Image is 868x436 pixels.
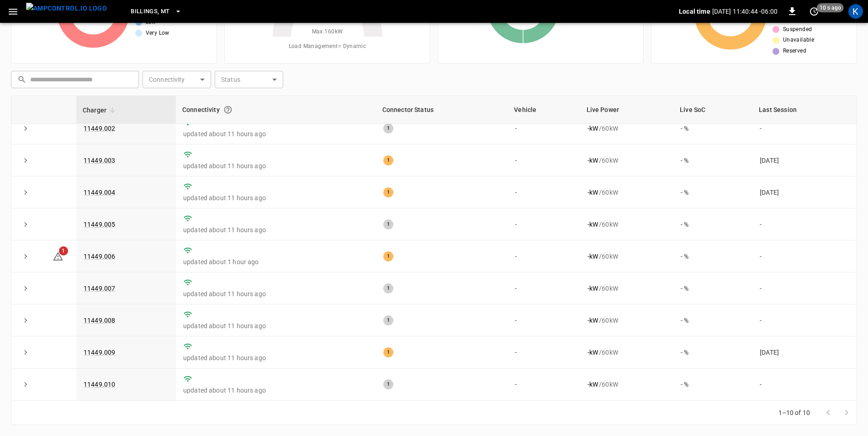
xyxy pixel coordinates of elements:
button: expand row [19,378,32,391]
td: - [508,336,580,368]
span: Load Management = Dynamic [289,42,366,51]
div: / 60 kW [587,380,667,389]
button: Connection between the charger and our software. [220,101,236,118]
th: Connector Status [376,96,508,124]
div: 1 [383,219,393,229]
span: 10 s ago [817,3,844,12]
td: [DATE] [752,144,857,176]
p: - kW [587,188,598,197]
button: expand row [19,250,32,263]
p: updated about 11 hours ago [183,353,369,362]
a: 11449.004 [84,189,115,196]
td: - [508,176,580,208]
button: expand row [19,154,32,167]
td: - [508,144,580,176]
p: updated about 11 hours ago [183,289,369,298]
div: profile-icon [848,4,863,19]
button: expand row [19,218,32,231]
p: updated about 11 hours ago [183,386,369,395]
div: / 60 kW [587,252,667,261]
td: - [752,240,857,272]
td: [DATE] [752,336,857,368]
p: updated about 11 hours ago [183,321,369,330]
button: Billings, MT [127,3,185,21]
div: 1 [383,155,393,165]
td: - % [673,304,752,336]
div: 1 [383,283,393,293]
th: Live Power [580,96,674,124]
p: - kW [587,124,598,133]
button: expand row [19,314,32,327]
a: 11449.002 [84,125,115,132]
p: updated about 11 hours ago [183,129,369,138]
td: - % [673,240,752,272]
p: updated about 11 hours ago [183,161,369,170]
a: 11449.007 [84,285,115,292]
button: expand row [19,282,32,295]
div: / 60 kW [587,284,667,293]
td: - % [673,176,752,208]
td: - % [673,369,752,401]
div: 1 [383,347,393,357]
td: - % [673,144,752,176]
span: Reserved [783,47,806,56]
div: 1 [383,187,393,197]
a: 11449.009 [84,349,115,356]
p: 1–10 of 10 [778,408,810,417]
p: updated about 11 hours ago [183,193,369,202]
div: 1 [383,251,393,261]
p: updated about 1 hour ago [183,257,369,266]
button: set refresh interval [807,4,821,19]
div: 1 [383,123,393,133]
td: - [752,369,857,401]
td: - [508,369,580,401]
img: ampcontrol.io logo [26,3,107,14]
td: - [752,208,857,240]
th: Vehicle [508,96,580,124]
p: Local time [679,7,710,16]
th: Last Session [752,96,857,124]
div: / 60 kW [587,188,667,197]
div: / 60 kW [587,348,667,357]
p: - kW [587,284,598,293]
span: Suspended [783,25,812,34]
p: - kW [587,380,598,389]
p: - kW [587,220,598,229]
p: [DATE] 11:40:44 -06:00 [712,7,778,16]
span: Unavailable [783,36,814,45]
button: expand row [19,346,32,359]
td: - [508,240,580,272]
div: Connectivity [182,101,370,118]
td: - % [673,112,752,144]
td: - % [673,208,752,240]
span: Very Low [146,29,169,38]
a: 11449.008 [84,317,115,324]
div: / 60 kW [587,220,667,229]
a: 11449.006 [84,253,115,260]
div: / 60 kW [587,316,667,325]
button: expand row [19,122,32,135]
td: - [752,272,857,304]
button: expand row [19,186,32,199]
td: - % [673,336,752,368]
div: 1 [383,315,393,325]
td: - [508,208,580,240]
span: 1 [59,246,68,255]
a: 11449.005 [84,221,115,228]
td: - [752,304,857,336]
td: - [508,112,580,144]
div: / 60 kW [587,156,667,165]
td: - [508,272,580,304]
a: 11449.003 [84,157,115,164]
td: [DATE] [752,176,857,208]
p: - kW [587,316,598,325]
td: - [508,304,580,336]
p: updated about 11 hours ago [183,225,369,234]
div: / 60 kW [587,124,667,133]
p: - kW [587,252,598,261]
span: Charger [83,105,118,116]
td: - [752,112,857,144]
div: 1 [383,379,393,389]
th: Live SoC [673,96,752,124]
span: Billings, MT [131,6,169,17]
